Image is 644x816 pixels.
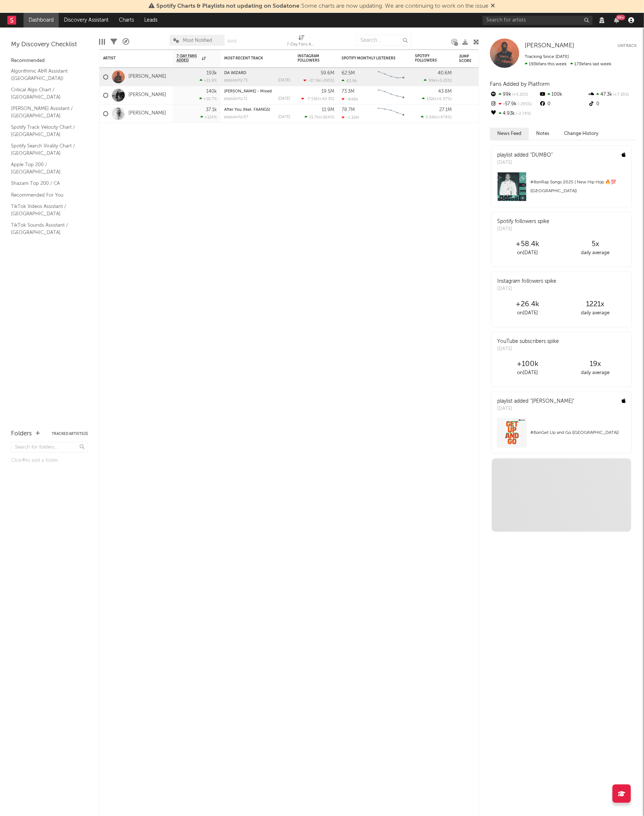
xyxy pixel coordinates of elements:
[224,108,290,112] div: After You (feat. FAANGS)
[497,151,553,159] div: playlist added
[183,38,212,43] span: Most Notified
[490,128,529,140] button: News Feed
[342,107,355,112] div: 78.7M
[561,309,629,318] div: daily average
[561,300,629,309] div: 1221 x
[309,116,319,120] span: 21.7k
[490,81,550,87] span: Fans Added by Platform
[11,56,88,65] div: Recommended
[492,418,631,453] a: #6onGet Up and Go ([GEOGRAPHIC_DATA])
[459,109,488,118] div: 67.3
[529,128,557,140] button: Notes
[103,56,158,61] div: Artist
[342,115,359,120] div: -1.32M
[614,17,619,23] button: 99+
[11,142,81,157] a: Spotify Search Virality Chart / [GEOGRAPHIC_DATA]
[157,3,300,9] span: Spotify Charts & Playlists not updating on Sodatone
[530,399,574,404] a: "[PERSON_NAME]"
[319,97,333,101] span: +40.3 %
[11,456,88,465] div: Click to add a folder.
[437,116,451,120] span: +479 %
[494,369,561,377] div: on [DATE]
[342,78,357,83] div: 83.9k
[557,128,606,140] button: Change History
[539,90,587,99] div: 100k
[618,42,637,50] button: Untrack
[616,15,625,20] div: 99 +
[459,73,488,81] div: 73.0
[59,13,114,28] a: Discovery Assistant
[224,71,290,75] div: DA WIZARD
[517,102,532,106] span: -295 %
[491,3,495,9] span: Dismiss
[494,309,561,318] div: on [DATE]
[303,78,334,83] div: ( )
[278,78,290,83] div: [DATE]
[206,89,217,94] div: 140k
[588,90,637,99] div: 47.3k
[515,112,531,116] span: -2.74 %
[497,218,549,226] div: Spotify followers spike
[11,161,81,176] a: Apple Top 200 / [GEOGRAPHIC_DATA]
[224,89,290,94] div: Luther - Mixed
[11,105,81,120] a: [PERSON_NAME] Assistant / [GEOGRAPHIC_DATA]
[227,39,237,43] button: Save
[561,360,629,369] div: 19 x
[424,78,452,83] div: ( )
[459,54,477,63] div: Jump Score
[497,226,549,233] div: [DATE]
[497,405,574,413] div: [DATE]
[342,97,358,102] div: -848k
[497,159,553,167] div: [DATE]
[128,110,166,117] a: [PERSON_NAME]
[206,107,217,112] div: 37.1k
[438,89,452,94] div: 43.8M
[322,107,334,112] div: 11.9M
[497,285,556,293] div: [DATE]
[525,62,611,66] span: 173k fans last week
[494,300,561,309] div: +26.4k
[287,31,316,52] div: 7-Day Fans Added (7-Day Fans Added)
[321,89,334,94] div: 19.5M
[321,71,334,76] div: 59.6M
[421,115,452,120] div: ( )
[342,56,397,61] div: Spotify Monthly Listeners
[525,43,574,49] span: [PERSON_NAME]
[224,71,246,75] a: DA WIZARD
[305,115,334,120] div: ( )
[490,90,539,99] div: 99k
[287,40,316,49] div: 7-Day Fans Added (7-Day Fans Added)
[306,97,318,101] span: -7.53k
[200,115,217,120] div: +124 %
[561,240,629,249] div: 5 x
[492,172,631,207] a: #8onRap Songs 2025 | New Hip Hop 🔥💯 ([GEOGRAPHIC_DATA])
[110,31,117,52] div: Filters
[439,107,452,112] div: 27.1M
[459,91,488,100] div: 71.8
[321,79,333,83] span: -295 %
[278,97,290,101] div: [DATE]
[11,202,81,217] a: TikTok Videos Assistant / [GEOGRAPHIC_DATA]
[207,71,217,76] div: 193k
[23,13,59,28] a: Dashboard
[437,79,451,83] span: +5.25 %
[11,442,88,453] input: Search for folders...
[11,40,88,49] div: My Discovery Checklist
[426,116,436,120] span: 5.94k
[114,13,139,28] a: Charts
[494,240,561,249] div: +58.4k
[11,179,81,187] a: Shazam Top 200 / CA
[342,89,354,94] div: 73.3M
[436,97,451,101] span: +6.97 %
[490,99,539,109] div: -57.9k
[224,115,248,119] div: popularity: 67
[525,55,569,59] span: Tracking Since: [DATE]
[438,71,452,76] div: 40.6M
[342,71,355,76] div: 62.5M
[356,35,411,46] input: Search...
[52,432,88,436] button: Tracked Artists(3)
[497,278,556,285] div: Instagram followers spike
[224,78,248,83] div: popularity: 71
[11,123,81,138] a: Spotify Track Velocity Chart / [GEOGRAPHIC_DATA]
[298,54,323,63] div: Instagram Followers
